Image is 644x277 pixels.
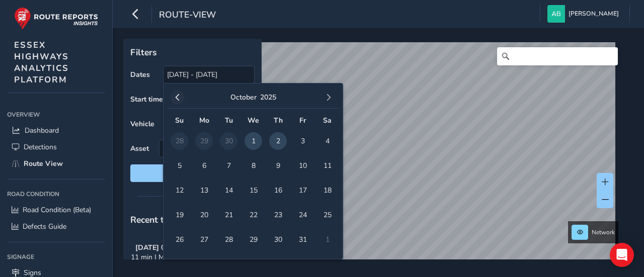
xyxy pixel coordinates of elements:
a: Route View [7,155,105,172]
span: Su [175,116,184,125]
span: 30 [269,231,287,248]
button: [PERSON_NAME] [547,5,622,23]
img: diamond-layout [547,5,565,23]
span: 10 [294,157,311,174]
span: route-view [159,9,216,23]
p: Filters [130,46,255,59]
a: Road Condition (Beta) [7,202,105,218]
span: 31 [294,231,311,248]
span: 7 [220,157,237,174]
span: 2 [269,132,287,150]
span: Sa [323,116,332,125]
button: October [230,93,257,102]
span: 14 [220,181,237,199]
span: 16 [269,181,287,199]
span: Road Condition (Beta) [23,205,91,215]
span: 22 [245,206,262,224]
div: Road Condition [7,187,105,202]
span: 26 [171,231,188,248]
span: Fr [299,116,306,125]
span: 5 [171,157,188,174]
span: 9 [269,157,287,174]
span: 11 min | MW24 UJG [131,252,195,262]
span: Tu [225,116,233,125]
span: 19 [171,206,188,224]
label: Dates [130,70,150,79]
a: Defects Guide [7,218,105,235]
div: Signage [7,249,105,264]
span: 12 [171,181,188,199]
span: 13 [195,181,213,199]
span: Network [592,228,615,236]
label: Start time [130,95,163,104]
span: We [248,116,259,125]
span: 8 [245,157,262,174]
input: Search [497,47,618,65]
label: Vehicle [130,119,154,129]
img: rr logo [14,7,98,30]
span: Detections [24,142,57,152]
span: 11 [318,157,336,174]
span: 28 [220,231,237,248]
label: Asset [130,144,149,153]
div: Overview [7,107,105,122]
span: Route View [24,159,63,168]
span: Th [274,116,283,125]
span: 1 [245,132,262,150]
span: Reset filters [138,168,247,178]
span: Dashboard [25,126,59,135]
span: Mo [199,116,209,125]
span: 24 [294,206,311,224]
span: 18 [318,181,336,199]
a: Dashboard [7,122,105,139]
span: 21 [220,206,237,224]
span: 25 [318,206,336,224]
button: 2025 [260,93,276,102]
button: Reset filters [130,164,255,182]
span: 17 [294,181,311,199]
canvas: Map [127,42,615,271]
a: Detections [7,139,105,155]
div: Open Intercom Messenger [610,243,634,267]
span: 23 [269,206,287,224]
span: Defects Guide [23,222,66,231]
span: Select an asset code [159,140,237,157]
span: 20 [195,206,213,224]
span: 29 [245,231,262,248]
span: 27 [195,231,213,248]
span: ESSEX HIGHWAYS ANALYTICS PLATFORM [14,39,69,85]
strong: [DATE] 08:57 to 09:07 [135,243,205,252]
span: 3 [294,132,311,150]
span: 15 [245,181,262,199]
span: 4 [318,132,336,150]
span: Recent trips [130,214,180,226]
span: 6 [195,157,213,174]
span: [PERSON_NAME] [569,5,619,23]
